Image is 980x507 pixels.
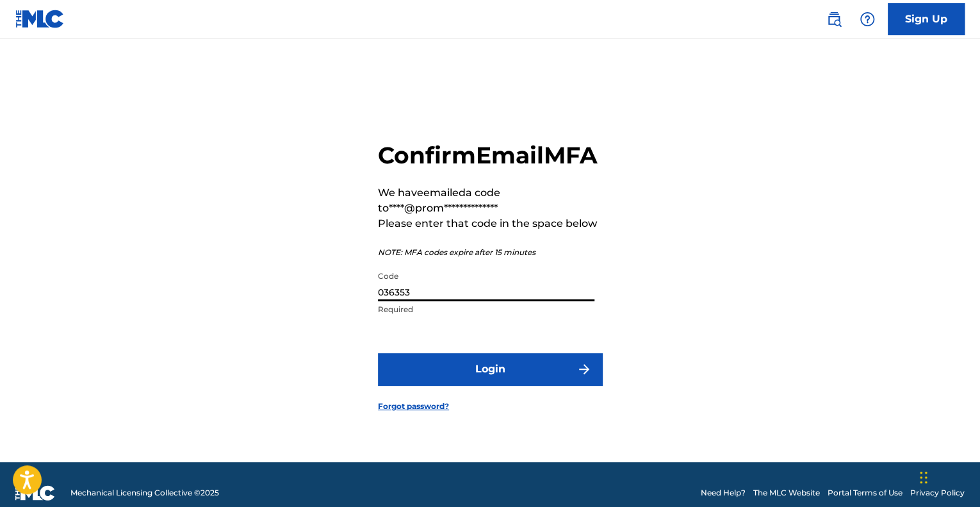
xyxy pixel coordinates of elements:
[753,487,820,499] a: The MLC Website
[378,353,602,385] button: Login
[15,10,65,28] img: MLC Logo
[378,141,602,170] h2: Confirm Email MFA
[378,304,594,315] p: Required
[70,487,219,499] span: Mechanical Licensing Collective © 2025
[826,12,842,27] img: search
[576,362,592,377] img: f7272a7cc735f4ea7f67.svg
[888,3,965,35] a: Sign Up
[910,487,965,499] a: Privacy Policy
[920,458,927,497] div: Drag
[378,216,602,231] p: Please enter that code in the space below
[15,485,55,501] img: logo
[821,6,847,32] a: Public Search
[916,445,980,507] iframe: Chat Widget
[701,487,746,499] a: Need Help?
[378,247,602,258] p: NOTE: MFA codes expire after 15 minutes
[378,401,449,412] a: Forgot password?
[828,487,902,499] a: Portal Terms of Use
[860,12,875,27] img: help
[854,6,880,32] div: Help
